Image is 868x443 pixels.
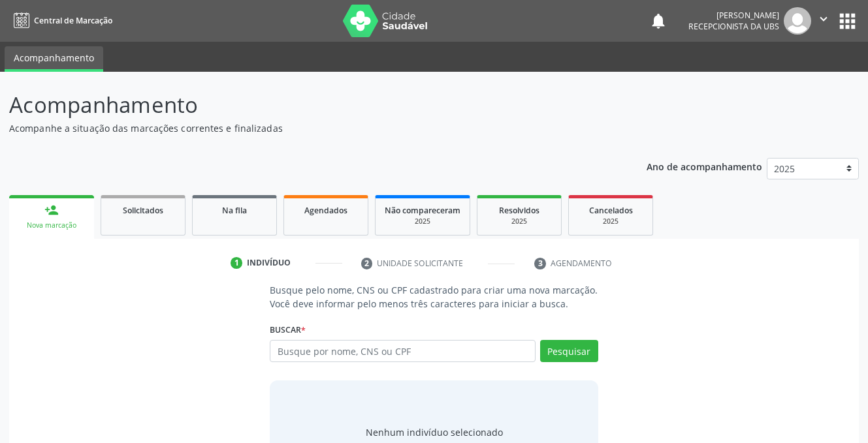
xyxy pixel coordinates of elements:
[578,217,643,226] div: 2025
[231,257,242,269] div: 1
[811,7,836,35] button: 
[647,158,762,174] p: Ano de acompanhamento
[44,203,59,217] div: person_add
[589,205,633,216] span: Cancelados
[222,205,247,216] span: Na fila
[247,257,291,269] div: Indivíduo
[270,320,306,340] label: Buscar
[688,21,779,32] span: Recepcionista da UBS
[784,7,811,35] img: img
[487,217,552,226] div: 2025
[270,340,535,362] input: Busque por nome, CNS ou CPF
[9,89,604,121] p: Acompanhamento
[649,12,667,30] button: notifications
[34,15,112,26] span: Central de Marcação
[366,425,503,439] div: Nenhum indivíduo selecionado
[688,10,779,21] div: [PERSON_NAME]
[9,121,604,135] p: Acompanhe a situação das marcações correntes e finalizadas
[9,10,112,31] a: Central de Marcação
[499,205,539,216] span: Resolvidos
[836,10,859,33] button: apps
[5,46,103,72] a: Acompanhamento
[540,340,598,362] button: Pesquisar
[270,283,598,311] p: Busque pelo nome, CNS ou CPF cadastrado para criar uma nova marcação. Você deve informar pelo men...
[816,12,831,26] i: 
[304,205,347,216] span: Agendados
[385,205,460,216] span: Não compareceram
[123,205,163,216] span: Solicitados
[385,217,460,226] div: 2025
[18,221,85,230] div: Nova marcação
